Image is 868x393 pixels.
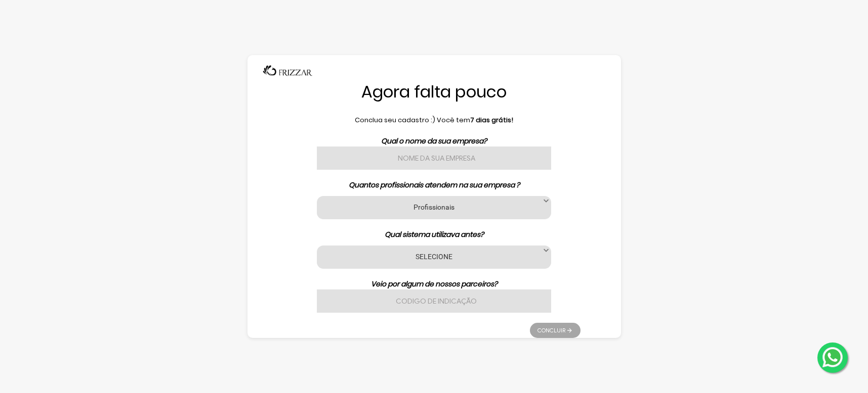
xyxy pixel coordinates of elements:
[288,81,581,103] h1: Agora falta pouco
[317,146,551,170] input: Nome da sua empresa
[470,115,513,125] b: 7 dias grátis!
[530,318,581,338] ul: Pagination
[329,252,538,261] label: SELECIONE
[288,229,581,240] p: Qual sistema utilizava antes?
[317,289,551,313] input: Codigo de indicação
[288,136,581,146] p: Qual o nome da sua empresa?
[329,202,538,212] label: Profissionais
[288,180,581,190] p: Quantos profissionais atendem na sua empresa ?
[288,279,581,289] p: Veio por algum de nossos parceiros?
[288,115,581,125] p: Conclua seu cadastro :) Você tem
[820,345,845,369] img: whatsapp.png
